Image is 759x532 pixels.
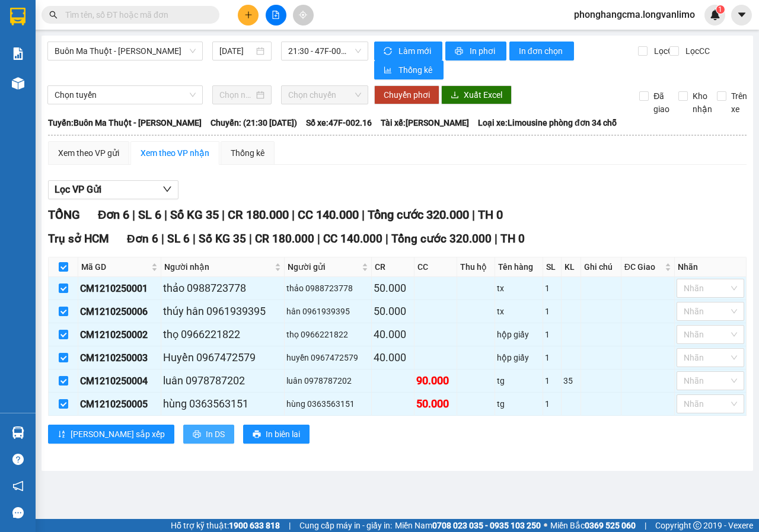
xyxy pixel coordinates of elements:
[229,521,280,530] strong: 1900 633 818
[80,281,159,296] div: CM1210250001
[414,257,457,277] th: CC
[48,118,202,128] b: Tuyến: Buôn Ma Thuột - [PERSON_NAME]
[253,430,261,439] span: printer
[286,328,370,341] div: thọ 0966221822
[80,374,159,388] div: CM1210250004
[545,282,559,295] div: 1
[478,116,617,129] span: Loại xe: Limousine phòng đơn 34 chỗ
[55,182,101,197] span: Lọc VP Gửi
[228,208,289,222] span: CR 180.000
[222,208,225,222] span: |
[372,257,414,277] th: CR
[497,305,541,318] div: tx
[391,232,492,246] span: Tổng cước 320.000
[161,232,164,246] span: |
[395,519,541,532] span: Miền Nam
[132,208,135,222] span: |
[12,426,24,439] img: warehouse-icon
[298,208,359,222] span: CC 140.000
[206,428,225,441] span: In DS
[170,208,219,222] span: Số KG 35
[416,372,455,389] div: 90.000
[509,42,574,60] button: In đơn chọn
[12,507,24,518] span: message
[48,425,174,444] button: sort-ascending[PERSON_NAME] sắp xếp
[127,232,158,246] span: Đơn 6
[565,7,704,22] span: phonghangcma.longvanlimo
[219,44,254,58] input: 12/10/2025
[497,328,541,341] div: hộp giấy
[497,374,541,387] div: tg
[12,454,24,465] span: question-circle
[183,425,234,444] button: printerIn DS
[441,85,512,104] button: downloadXuất Excel
[193,232,196,246] span: |
[736,9,747,20] span: caret-down
[374,85,439,104] button: Chuyển phơi
[48,180,178,199] button: Lọc VP Gửi
[384,47,394,56] span: sync
[162,184,172,194] span: down
[362,208,365,222] span: |
[48,208,80,222] span: TỔNG
[398,44,433,58] span: Làm mới
[292,208,295,222] span: |
[693,521,701,530] span: copyright
[545,397,559,410] div: 1
[199,232,246,246] span: Số KG 35
[306,116,372,129] span: Số xe: 47F-002.16
[543,257,562,277] th: SL
[286,351,370,364] div: huyền 0967472579
[58,430,66,439] span: sort-ascending
[171,519,280,532] span: Hỗ trợ kỹ thuật:
[12,47,24,60] img: solution-icon
[255,232,314,246] span: CR 180.000
[678,260,743,273] div: Nhãn
[497,397,541,410] div: tg
[163,396,282,412] div: hùng 0363563151
[323,232,382,246] span: CC 140.000
[164,260,272,273] span: Người nhận
[385,232,388,246] span: |
[550,519,636,532] span: Miền Bắc
[585,521,636,530] strong: 0369 525 060
[688,90,717,116] span: Kho nhận
[710,9,720,20] img: icon-new-feature
[80,304,159,319] div: CM1210250006
[80,397,159,412] div: CM1210250005
[78,300,161,323] td: CM1210250006
[80,351,159,365] div: CM1210250003
[451,91,459,100] span: download
[288,42,361,60] span: 21:30 - 47F-002.16
[381,116,469,129] span: Tài xế: [PERSON_NAME]
[78,369,161,393] td: CM1210250004
[495,232,498,246] span: |
[645,519,646,532] span: |
[71,428,165,441] span: [PERSON_NAME] sắp xếp
[299,11,307,19] span: aim
[384,66,394,75] span: bar-chart
[457,257,496,277] th: Thu hộ
[163,372,282,389] div: luân 0978787202
[266,428,300,441] span: In biên lai
[49,11,58,19] span: search
[12,77,24,90] img: warehouse-icon
[416,396,455,412] div: 50.000
[432,521,541,530] strong: 0708 023 035 - 0935 103 250
[163,303,282,320] div: thúy hân 0961939395
[81,260,149,273] span: Mã GD
[649,90,674,116] span: Đã giao
[286,374,370,387] div: luân 0978787202
[243,425,310,444] button: printerIn biên lai
[445,42,506,60] button: printerIn phơi
[681,44,712,58] span: Lọc CC
[272,11,280,19] span: file-add
[455,47,465,56] span: printer
[545,374,559,387] div: 1
[78,277,161,300] td: CM1210250001
[288,260,360,273] span: Người gửi
[500,232,525,246] span: TH 0
[163,326,282,343] div: thọ 0966221822
[299,519,392,532] span: Cung cấp máy in - giấy in:
[231,146,264,160] div: Thống kê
